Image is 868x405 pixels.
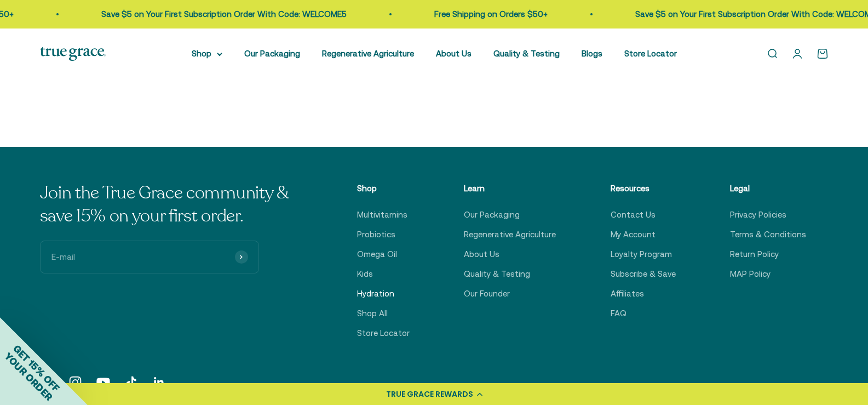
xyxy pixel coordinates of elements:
[611,287,644,300] a: Affiliates
[124,375,139,390] a: Follow on TikTok
[464,208,520,221] a: Our Packaging
[611,182,676,195] p: Resources
[152,375,166,390] a: Follow on LinkedIn
[357,248,397,261] a: Omega Oil
[357,182,410,195] p: Shop
[92,8,337,21] p: Save $5 on Your First Subscription Order With Code: WELCOME5
[40,182,303,227] p: Join the True Grace community & save 15% on your first order.
[730,248,779,261] a: Return Policy
[582,49,602,58] a: Blogs
[11,343,62,393] span: GET 15% OFF
[730,228,806,241] a: Terms & Conditions
[730,182,806,195] p: Legal
[96,375,111,390] a: Follow on YouTube
[357,327,410,340] a: Store Locator
[611,208,656,221] a: Contact Us
[493,49,560,58] a: Quality & Testing
[2,350,55,403] span: YOUR ORDER
[386,389,473,400] div: TRUE GRACE REWARDS
[464,267,530,281] a: Quality & Testing
[464,228,556,241] a: Regenerative Agriculture
[357,307,388,320] a: Shop All
[357,287,394,300] a: Hydration
[464,287,510,300] a: Our Founder
[244,49,300,58] a: Our Packaging
[322,49,414,58] a: Regenerative Agriculture
[730,208,786,221] a: Privacy Policies
[611,228,656,241] a: My Account
[730,267,771,281] a: MAP Policy
[464,248,499,261] a: About Us
[611,307,626,320] a: FAQ
[624,49,677,58] a: Store Locator
[436,49,472,58] a: About Us
[425,9,538,19] a: Free Shipping on Orders $50+
[357,267,373,281] a: Kids
[357,228,395,241] a: Probiotics
[464,182,556,195] p: Learn
[611,248,672,261] a: Loyalty Program
[357,208,407,221] a: Multivitamins
[192,47,222,60] summary: Shop
[611,267,676,281] a: Subscribe & Save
